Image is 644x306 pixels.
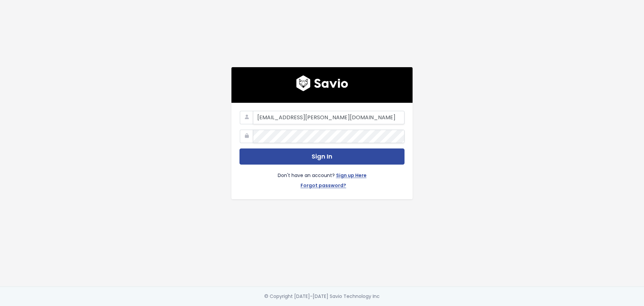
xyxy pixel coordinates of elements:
a: Sign up Here [336,171,367,181]
input: Your Work Email Address [253,111,405,124]
button: Sign In [239,148,405,165]
a: Forgot password? [301,181,346,191]
div: © Copyright [DATE]-[DATE] Savio Technology Inc [264,292,380,301]
div: Don't have an account? [239,165,405,191]
img: logo600x187.a314fd40982d.png [296,75,348,91]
